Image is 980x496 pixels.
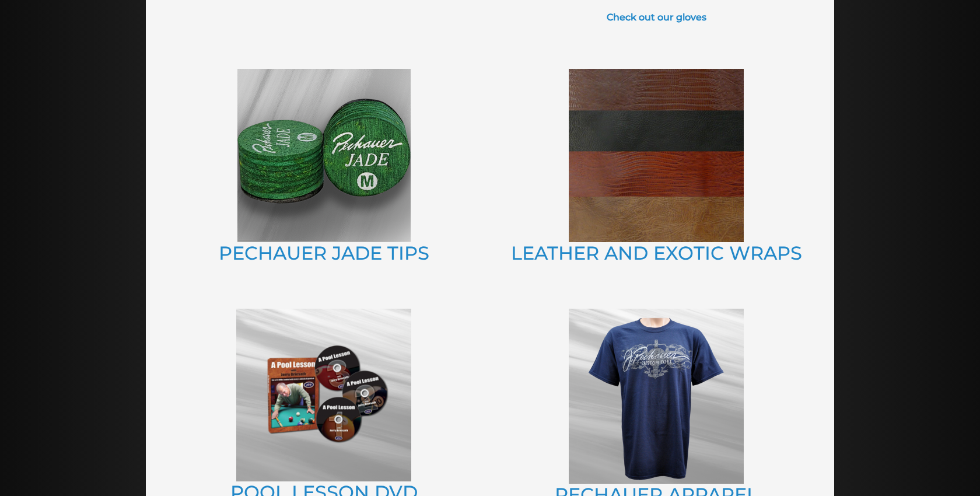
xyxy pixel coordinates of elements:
[511,242,802,264] a: LEATHER AND EXOTIC WRAPS
[219,242,429,264] a: PECHAUER JADE TIPS
[607,12,706,23] a: Check out our gloves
